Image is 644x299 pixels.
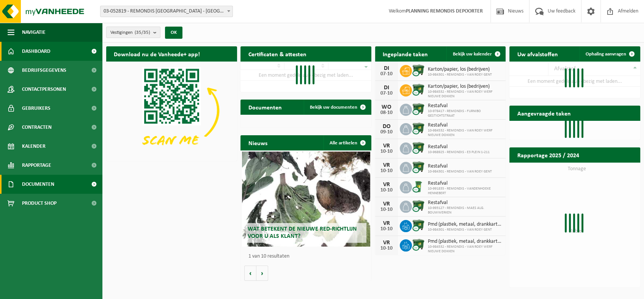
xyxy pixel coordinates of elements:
div: 10-10 [379,246,394,251]
button: Volgende [256,266,268,281]
div: 10-10 [379,207,394,212]
span: Vestigingen [110,27,150,38]
a: Bekijk uw kalender [446,46,505,62]
h2: Documenten [240,100,289,114]
span: Bekijk uw documenten [310,105,357,110]
span: 10-991835 - REMONDIS - VANDENHOEKE HENNEBERT [428,187,502,196]
span: Restafval [428,122,502,128]
span: Gebruikers [22,99,50,118]
button: OK [165,27,182,39]
a: Wat betekent de nieuwe RED-richtlijn voor u als klant? [242,152,370,247]
span: Navigatie [22,23,46,42]
span: Product Shop [22,194,57,213]
span: 10-968925 - REMONDIS - E3 PLEIN 1-211 [428,150,490,155]
span: 10-984532 - REMONDIS - VAN ROEY WERF NIEUWE DOKKEN [428,90,502,99]
count: (35/35) [135,30,150,35]
a: Bekijk rapportage [584,162,639,177]
span: Contracten [22,118,52,137]
img: WB-1100-CU [412,122,425,135]
div: VR [379,143,394,149]
img: WB-1100-CU [412,83,425,96]
a: Ophaling aanvragen [580,46,639,62]
img: WB-0240-CU [412,180,425,193]
div: DI [379,85,394,91]
span: Kalender [22,137,46,156]
span: Restafval [428,103,502,109]
img: WB-1100-CU [412,141,425,154]
span: 10-993127 - REMONDIS - MAES ALG. BOUWWERKEN [428,206,502,215]
img: WB-1100-CU [412,219,425,232]
span: Dashboard [22,42,50,61]
div: 09-10 [379,130,394,135]
span: 10-978417 - REMONDIS - FURNIBO GESTICHTSTRAAT [428,109,502,118]
button: Vorige [244,266,256,281]
span: Documenten [22,175,54,194]
div: 10-10 [379,149,394,154]
span: 10-984532 - REMONDIS - VAN ROEY WERF NIEUWE DOKKEN [428,128,502,138]
h2: Nieuws [240,135,275,150]
div: 10-10 [379,188,394,193]
span: Ophaling aanvragen [586,52,626,57]
div: WO [379,104,394,110]
p: 1 van 10 resultaten [248,254,368,259]
h2: Download nu de Vanheede+ app! [106,46,207,61]
div: 07-10 [379,71,394,77]
div: 08-10 [379,110,394,115]
img: WB-1100-CU [412,199,425,212]
span: Restafval [428,144,490,150]
span: Restafval [428,200,502,206]
span: Rapportage [22,156,51,175]
div: 10-10 [379,226,394,232]
div: VR [379,162,394,168]
h2: Uw afvalstoffen [509,46,565,61]
h2: Aangevraagde taken [509,106,578,120]
div: VR [379,240,394,246]
img: WB-1100-CU [412,238,425,251]
h2: Rapportage 2025 / 2024 [509,147,586,162]
button: Vestigingen(35/35) [106,27,160,38]
div: VR [379,182,394,188]
span: Contactpersonen [22,80,66,99]
a: Bekijk uw documenten [304,100,371,115]
img: WB-1100-CU [412,64,425,77]
div: DI [379,65,394,71]
span: Restafval [428,163,492,169]
div: 07-10 [379,91,394,96]
h2: Ingeplande taken [375,46,435,61]
span: Restafval [428,180,502,187]
a: Alle artikelen [324,135,371,150]
span: Wat betekent de nieuwe RED-richtlijn voor u als klant? [248,226,357,239]
span: Pmd (plastiek, metaal, drankkartons) (bedrijven) [428,239,502,245]
span: 03-052819 - REMONDIS WEST-VLAANDEREN - OOSTENDE [101,6,232,17]
div: VR [379,220,394,226]
span: Karton/papier, los (bedrijven) [428,66,492,73]
img: WB-1100-CU [412,103,425,115]
img: Download de VHEPlus App [106,62,237,160]
span: Pmd (plastiek, metaal, drankkartons) (bedrijven) [428,221,502,228]
span: 10-984301 - REMONDIS - VAN ROEY GENT [428,228,502,232]
span: Bedrijfsgegevens [22,61,66,80]
span: 10-984532 - REMONDIS - VAN ROEY WERF NIEUWE DOKKEN [428,245,502,254]
img: WB-1100-CU [412,161,425,174]
strong: PLANNING REMONDIS DEPOORTER [406,8,483,14]
span: 10-984301 - REMONDIS - VAN ROEY GENT [428,73,492,77]
span: Karton/papier, los (bedrijven) [428,84,502,90]
h2: Certificaten & attesten [240,46,314,61]
span: 10-984301 - REMONDIS - VAN ROEY GENT [428,169,492,174]
div: DO [379,123,394,130]
span: 03-052819 - REMONDIS WEST-VLAANDEREN - OOSTENDE [100,6,233,17]
div: VR [379,201,394,207]
div: 10-10 [379,168,394,174]
span: Bekijk uw kalender [452,52,492,57]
